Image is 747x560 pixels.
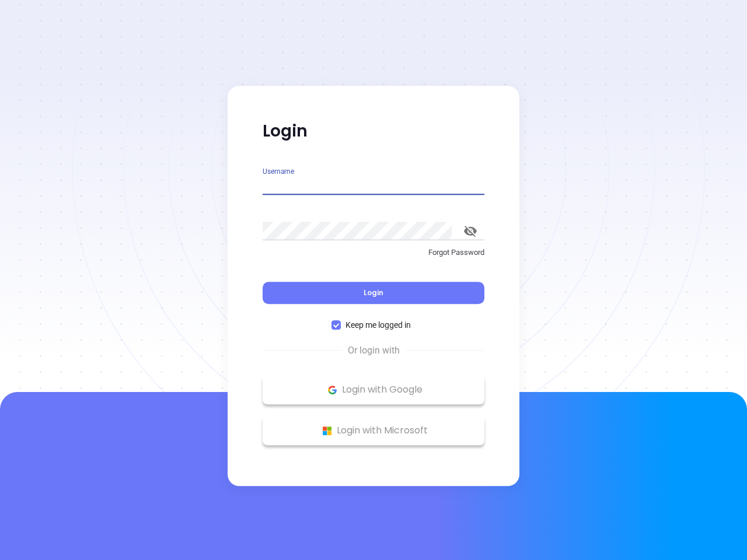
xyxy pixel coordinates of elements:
[263,121,484,142] p: Login
[364,288,383,297] span: Login
[263,247,484,258] p: Forgot Password
[268,381,479,398] p: Login with Google
[263,416,484,445] button: Microsoft Logo Login with Microsoft
[263,375,484,404] button: Google Logo Login with Google
[263,247,484,268] a: Forgot Password
[456,217,484,245] button: toggle password visibility
[341,318,416,331] span: Keep me logged in
[263,282,484,304] button: Login
[325,383,340,397] img: Google Logo
[263,168,294,175] label: Username
[268,422,479,439] p: Login with Microsoft
[320,423,334,438] img: Microsoft Logo
[342,344,406,358] span: Or login with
